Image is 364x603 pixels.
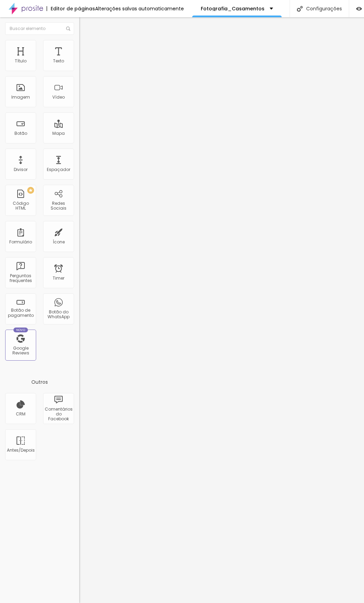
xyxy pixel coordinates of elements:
div: Botão de pagamento [7,308,34,318]
div: Novo [13,328,28,332]
div: Antes/Depois [7,448,34,453]
div: Alterações salvas automaticamente [95,6,184,11]
div: Ícone [53,240,65,244]
div: Botão [14,131,27,136]
div: Timer [53,276,64,281]
div: Imagem [11,95,30,100]
div: Google Reviews [7,346,34,356]
div: Botão do WhatsApp [45,310,72,320]
div: Divisor [14,167,28,172]
div: Título [15,59,27,63]
p: Fotografia_Casamentos [201,6,264,11]
div: Editor de páginas [46,6,95,11]
img: Icone [297,6,303,12]
div: Texto [53,59,64,63]
div: Perguntas frequentes [7,273,34,283]
div: Vídeo [52,95,65,100]
div: Código HTML [7,201,34,211]
input: Buscar elemento [5,22,74,35]
div: Formulário [9,240,32,244]
div: Redes Sociais [45,201,72,211]
div: Mapa [52,131,65,136]
div: Espaçador [47,167,70,172]
img: view-1.svg [356,6,362,12]
div: Comentários do Facebook [45,407,72,422]
img: Icone [66,27,70,31]
div: CRM [16,412,25,416]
